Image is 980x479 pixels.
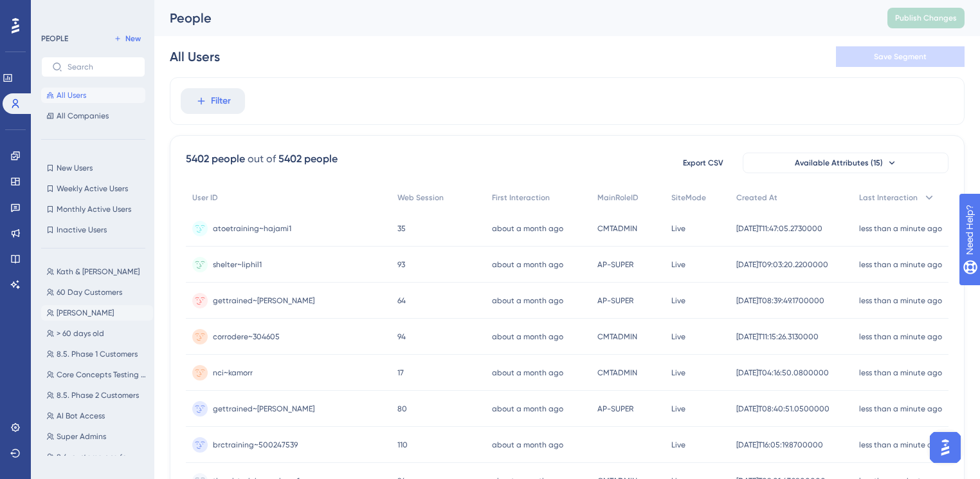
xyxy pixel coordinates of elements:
span: SiteMode [671,193,706,203]
button: Weekly Active Users [41,181,145,196]
span: AP-SUPER [597,259,633,270]
span: All Users [57,90,86,100]
button: 8.4. customers so far [41,449,153,465]
time: about a month ago [492,296,563,305]
time: about a month ago [492,368,563,377]
span: Live [671,440,685,450]
span: 8.4. customers so far [57,452,130,462]
button: AI Bot Access [41,408,153,424]
span: AP-SUPER [597,404,633,414]
span: Live [671,296,685,306]
time: less than a minute ago [859,440,942,449]
span: 8.5. Phase 1 Customers [57,349,138,359]
span: 17 [397,368,404,378]
span: brctraining~500247539 [213,440,298,450]
input: Search [68,62,134,71]
span: 94 [397,332,406,342]
span: [DATE]T11:15:26.3130000 [736,332,819,342]
span: gettrained~[PERSON_NAME] [213,296,314,306]
button: 8.5. Phase 2 Customers [41,388,153,403]
span: corrodere~304605 [213,332,280,342]
span: Live [671,259,685,270]
span: [DATE]T16:05:19.8700000 [736,440,823,450]
span: All Companies [57,111,109,121]
span: Weekly Active Users [57,183,128,194]
button: New Users [41,160,145,176]
div: out of [248,151,276,167]
span: User ID [192,193,218,203]
span: Last Interaction [859,193,918,203]
button: Available Attributes (15) [743,153,948,173]
span: Available Attributes (15) [795,158,883,168]
button: Monthly Active Users [41,202,145,217]
span: Live [671,368,685,378]
span: Live [671,404,685,414]
span: 80 [397,404,407,414]
span: [DATE]T09:03:20.2200000 [736,259,828,270]
span: [DATE]T08:40:51.0500000 [736,404,830,414]
time: less than a minute ago [859,332,942,341]
span: [DATE]T11:47:05.2730000 [736,223,822,234]
span: AI Bot Access [57,411,105,421]
button: Inactive Users [41,222,145,238]
span: Kath & [PERSON_NAME] [57,267,140,277]
button: > 60 days old [41,326,153,341]
button: Filter [181,88,245,114]
time: less than a minute ago [859,368,942,377]
span: Filter [211,93,231,109]
button: Save Segment [836,46,965,67]
span: New [125,33,141,44]
span: Live [671,332,685,342]
div: People [170,9,855,27]
span: atoetraining~hajami1 [213,223,291,234]
span: > 60 days old [57,328,104,339]
span: Super Admins [57,431,106,442]
span: [DATE]T08:39:49.1700000 [736,296,824,306]
span: 64 [397,296,406,306]
span: 93 [397,259,405,270]
time: less than a minute ago [859,404,942,413]
span: First Interaction [492,193,550,203]
span: Web Session [397,193,444,203]
button: New [109,31,145,46]
span: CMTADMIN [597,223,637,234]
span: Live [671,223,685,234]
button: Super Admins [41,429,153,444]
span: gettrained~[PERSON_NAME] [213,404,314,414]
span: nci~kamorr [213,368,253,378]
span: 8.5. Phase 2 Customers [57,390,139,400]
time: about a month ago [492,440,563,449]
div: 5402 people [278,151,338,167]
span: [DATE]T04:16:50.0800000 [736,368,829,378]
button: 8.5. Phase 1 Customers [41,346,153,362]
span: Core Concepts Testing Group [57,370,148,380]
button: Core Concepts Testing Group [41,367,153,382]
span: [PERSON_NAME] [57,308,114,318]
button: All Users [41,88,145,103]
button: All Companies [41,108,145,124]
span: 60 Day Customers [57,287,122,297]
span: Publish Changes [895,13,957,23]
span: AP-SUPER [597,296,633,306]
span: CMTADMIN [597,332,637,342]
span: 35 [397,223,406,234]
span: Need Help? [30,3,80,19]
button: Publish Changes [887,8,965,28]
span: New Users [57,163,93,173]
span: MainRoleID [597,193,639,203]
time: about a month ago [492,224,563,233]
time: less than a minute ago [859,260,942,269]
iframe: UserGuiding AI Assistant Launcher [926,428,965,467]
div: PEOPLE [41,33,68,44]
span: Inactive Users [57,225,107,235]
time: about a month ago [492,332,563,341]
span: Export CSV [683,158,723,168]
time: about a month ago [492,404,563,413]
button: [PERSON_NAME] [41,305,153,321]
span: CMTADMIN [597,368,637,378]
div: 5402 people [186,151,245,167]
span: shelter~liphil1 [213,259,262,270]
button: Export CSV [671,153,735,173]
